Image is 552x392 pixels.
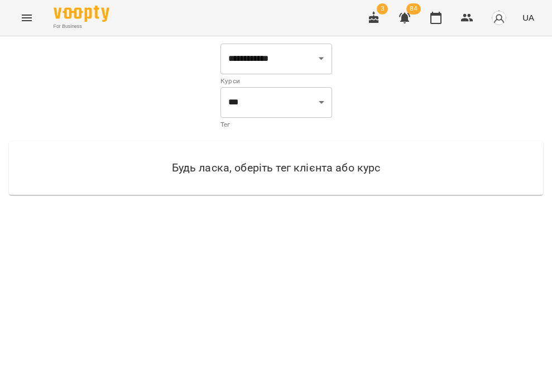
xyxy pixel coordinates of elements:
button: UA [518,7,539,28]
span: For Business [54,23,109,30]
p: Тег [220,119,332,131]
span: 84 [406,3,421,15]
img: avatar_s.png [491,10,507,26]
img: Voopty Logo [54,6,109,22]
span: 3 [377,3,388,15]
span: UA [522,12,534,23]
h6: Будь ласка, оберіть тег клієнта або курс [27,159,525,176]
button: Menu [13,4,40,31]
p: Курси [220,76,332,87]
